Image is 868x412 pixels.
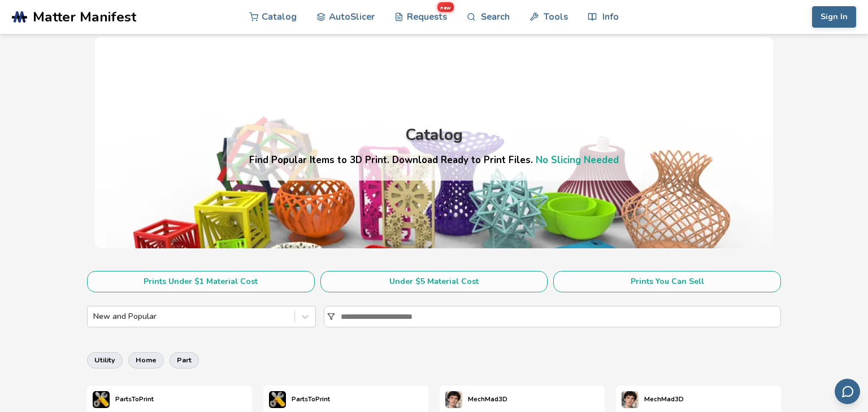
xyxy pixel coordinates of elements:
button: Sign In [812,6,856,28]
a: No Slicing Needed [536,154,619,166]
p: PartsToPrint [115,393,154,405]
button: Prints You Can Sell [553,271,781,292]
p: MechMad3D [468,393,507,405]
h4: Find Popular Items to 3D Print. Download Ready to Print Files. [249,154,619,166]
p: PartsToPrint [292,393,330,405]
button: part [170,352,199,368]
button: home [128,352,164,368]
img: MechMad3D's profile [622,391,639,408]
input: New and Popular [93,312,96,321]
img: PartsToPrint's profile [93,391,110,408]
img: MechMad3D's profile [445,391,462,408]
button: Send feedback via email [835,379,860,404]
button: Prints Under $1 Material Cost [87,271,315,292]
span: Matter Manifest [33,9,136,25]
img: PartsToPrint's profile [269,391,286,408]
div: Catalog [405,126,463,144]
button: Under $5 Material Cost [320,271,548,292]
p: MechMad3D [644,393,684,405]
span: new [437,2,454,12]
button: utility [87,352,123,368]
